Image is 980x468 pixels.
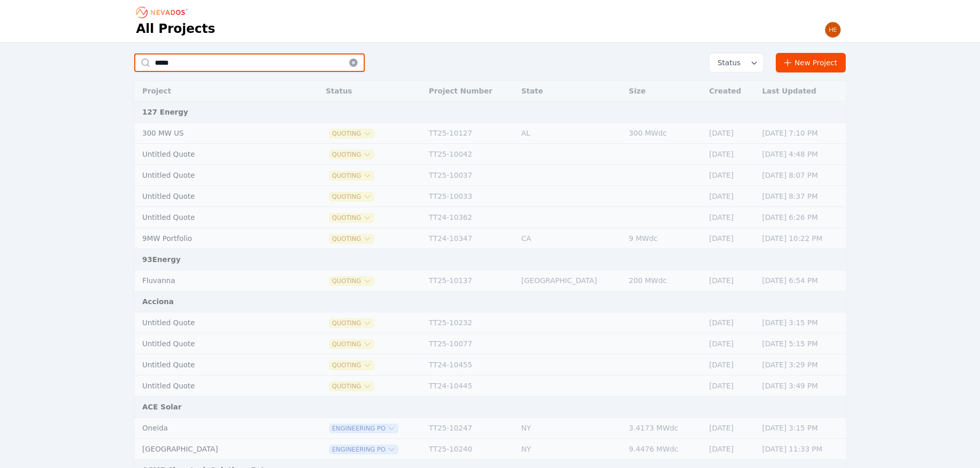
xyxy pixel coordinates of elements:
td: 93Energy [134,249,846,270]
td: ACE Solar [134,397,846,418]
td: TT25-10077 [424,333,516,354]
td: [DATE] [704,123,757,144]
td: [DATE] 11:33 PM [757,439,846,460]
button: Engineering PO [330,424,398,433]
td: [DATE] 3:29 PM [757,354,846,376]
td: NY [516,439,623,460]
td: 9MW Portfolio [134,228,295,249]
tr: 300 MW USQuotingTT25-10127AL300 MWdc[DATE][DATE] 7:10 PM [134,123,846,144]
th: Created [704,81,757,102]
button: Quoting [330,129,373,138]
td: Untitled Quote [134,354,295,376]
button: Quoting [330,235,373,243]
td: [DATE] 5:15 PM [757,333,846,354]
td: [DATE] 8:37 PM [757,186,846,207]
td: [DATE] [704,376,757,397]
td: 200 MWdc [623,270,704,291]
td: NY [516,418,623,439]
td: Untitled Quote [134,333,295,354]
td: [DATE] 3:15 PM [757,418,846,439]
td: Acciona [134,291,846,312]
tr: Untitled QuoteQuotingTT25-10042[DATE][DATE] 4:48 PM [134,144,846,165]
tr: 9MW PortfolioQuotingTT24-10347CA9 MWdc[DATE][DATE] 10:22 PM [134,228,846,249]
button: Status [709,53,763,72]
td: TT24-10455 [424,354,516,376]
td: TT25-10137 [424,270,516,291]
td: [DATE] 7:10 PM [757,123,846,144]
td: TT25-10042 [424,144,516,165]
td: 9 MWdc [623,228,704,249]
button: Quoting [330,214,373,222]
button: Quoting [330,340,373,348]
button: Quoting [330,361,373,369]
button: Quoting [330,277,373,285]
td: TT24-10445 [424,376,516,397]
td: TT25-10232 [424,312,516,333]
td: Fluvanna [134,270,295,291]
td: [DATE] [704,207,757,228]
td: [DATE] 3:15 PM [757,312,846,333]
td: 300 MWdc [623,123,704,144]
td: TT25-10127 [424,123,516,144]
button: Quoting [330,193,373,201]
th: Size [623,81,704,102]
button: Quoting [330,319,373,327]
button: Quoting [330,382,373,390]
td: [DATE] [704,228,757,249]
td: TT25-10247 [424,418,516,439]
td: [GEOGRAPHIC_DATA] [134,439,295,460]
td: [DATE] 6:26 PM [757,207,846,228]
td: Oneida [134,418,295,439]
td: [DATE] 10:22 PM [757,228,846,249]
td: [DATE] [704,418,757,439]
nav: Breadcrumb [136,4,191,21]
tr: Untitled QuoteQuotingTT25-10077[DATE][DATE] 5:15 PM [134,333,846,354]
th: Project [134,81,295,102]
td: [DATE] [704,333,757,354]
td: Untitled Quote [134,144,295,165]
td: 127 Energy [134,102,846,123]
h1: All Projects [136,21,216,37]
th: State [516,81,623,102]
button: Engineering PO [330,445,398,454]
td: [DATE] [704,354,757,376]
tr: FluvannaQuotingTT25-10137[GEOGRAPHIC_DATA]200 MWdc[DATE][DATE] 6:54 PM [134,270,846,291]
th: Status [320,81,423,102]
tr: Untitled QuoteQuotingTT24-10445[DATE][DATE] 3:49 PM [134,376,846,397]
span: Status [714,58,741,68]
tr: OneidaEngineering POTT25-10247NY3.4173 MWdc[DATE][DATE] 3:15 PM [134,418,846,439]
td: TT25-10240 [424,439,516,460]
tr: Untitled QuoteQuotingTT25-10037[DATE][DATE] 8:07 PM [134,165,846,186]
button: Quoting [330,151,373,159]
td: [GEOGRAPHIC_DATA] [516,270,623,291]
td: Untitled Quote [134,312,295,333]
td: Untitled Quote [134,207,295,228]
td: [DATE] [704,312,757,333]
td: 3.4173 MWdc [623,418,704,439]
td: [DATE] [704,144,757,165]
td: 9.4476 MWdc [623,439,704,460]
tr: Untitled QuoteQuotingTT24-10455[DATE][DATE] 3:29 PM [134,354,846,376]
td: [DATE] 4:48 PM [757,144,846,165]
td: Untitled Quote [134,186,295,207]
td: [DATE] [704,270,757,291]
td: [DATE] 6:54 PM [757,270,846,291]
td: Untitled Quote [134,165,295,186]
td: TT25-10037 [424,165,516,186]
td: [DATE] 3:49 PM [757,376,846,397]
td: 300 MW US [134,123,295,144]
th: Project Number [424,81,516,102]
img: Henar Luque [825,22,841,38]
tr: [GEOGRAPHIC_DATA]Engineering POTT25-10240NY9.4476 MWdc[DATE][DATE] 11:33 PM [134,439,846,460]
button: Quoting [330,172,373,180]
